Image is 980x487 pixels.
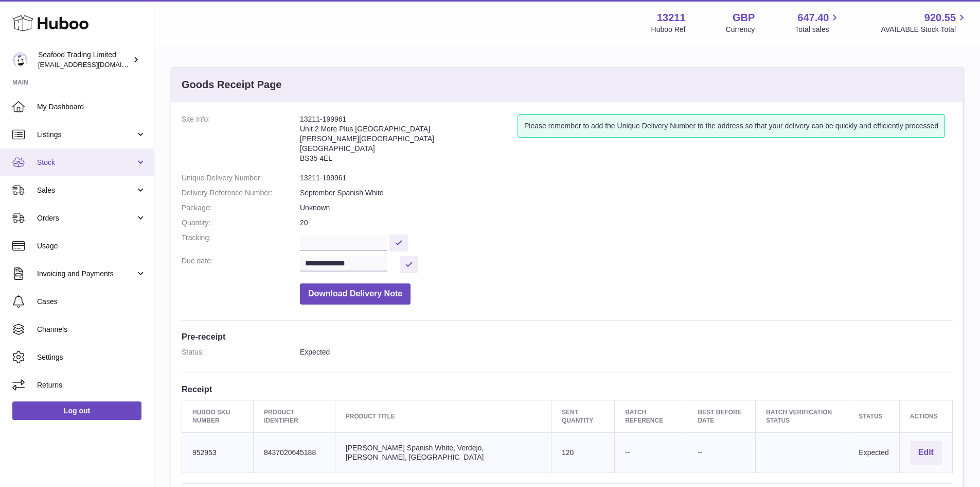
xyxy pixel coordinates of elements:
td: 8437020645188 [253,433,335,473]
span: Total sales [795,25,841,35]
th: Sent Quantity [551,400,614,432]
dt: Due date: [182,256,300,273]
strong: 13211 [657,11,686,25]
div: Seafood Trading Limited [38,50,131,70]
a: 647.40 Total sales [795,11,841,35]
span: Orders [37,213,135,223]
td: Expected [848,433,899,473]
address: 13211-199961 Unit 2 More Plus [GEOGRAPHIC_DATA] [PERSON_NAME][GEOGRAPHIC_DATA] [GEOGRAPHIC_DATA] ... [300,114,518,168]
th: Product title [335,400,551,432]
span: 920.55 [924,11,956,25]
dt: Package: [182,203,300,213]
span: AVAILABLE Stock Total [881,25,968,35]
span: Stock [37,158,135,167]
dt: Site Info: [182,114,300,168]
th: Huboo SKU Number [182,400,254,432]
th: Batch Reference [615,400,687,432]
dd: 20 [300,218,953,228]
a: Log out [12,401,141,420]
span: Invoicing and Payments [37,269,135,279]
h3: Receipt [182,383,953,395]
td: -- [687,433,756,473]
dt: Tracking: [182,233,300,251]
th: Actions [899,400,952,432]
div: Huboo Ref [651,25,686,35]
div: Currency [726,25,755,35]
img: online@rickstein.com [12,52,28,68]
a: 920.55 AVAILABLE Stock Total [881,11,968,35]
span: Listings [37,130,135,140]
th: Best Before Date [687,400,756,432]
button: Download Delivery Note [300,283,411,305]
dd: Unknown [300,203,953,213]
th: Status [848,400,899,432]
span: Usage [37,241,146,251]
h3: Pre-receipt [182,331,953,342]
dd: Expected [300,347,953,357]
th: Batch Verification Status [756,400,848,432]
dd: 13211-199961 [300,173,953,183]
span: 647.40 [797,11,829,25]
span: Channels [37,325,146,334]
td: [PERSON_NAME] Spanish White, Verdejo, [PERSON_NAME], [GEOGRAPHIC_DATA] [335,433,551,473]
button: Edit [910,441,942,465]
strong: GBP [733,11,755,25]
dt: Status: [182,347,300,357]
span: Sales [37,186,135,195]
th: Product Identifier [253,400,335,432]
td: 952953 [182,433,254,473]
dt: Quantity: [182,218,300,228]
dd: September Spanish White [300,188,953,198]
span: My Dashboard [37,102,146,112]
td: 120 [551,433,614,473]
dt: Unique Delivery Number: [182,173,300,183]
td: -- [615,433,687,473]
span: Settings [37,352,146,362]
span: Returns [37,380,146,390]
h3: Goods Receipt Page [182,78,282,92]
span: Cases [37,297,146,307]
span: [EMAIL_ADDRESS][DOMAIN_NAME] [38,60,151,69]
dt: Delivery Reference Number: [182,188,300,198]
div: Please remember to add the Unique Delivery Number to the address so that your delivery can be qui... [518,114,945,138]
